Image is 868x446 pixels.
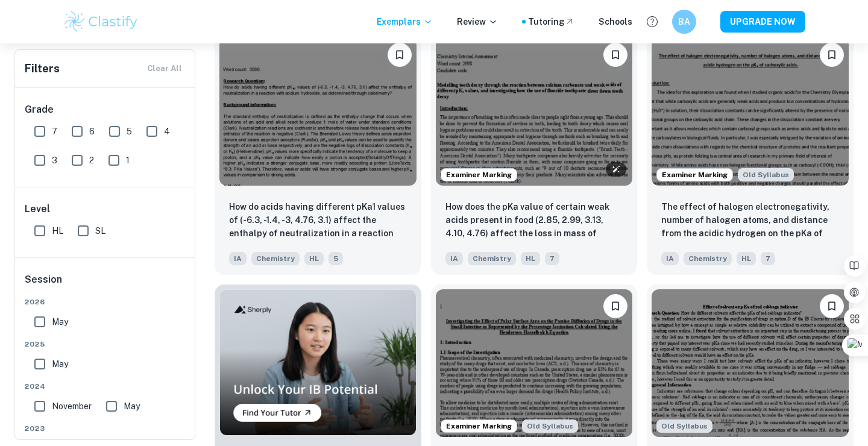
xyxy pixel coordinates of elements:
[445,200,623,241] p: How does the pKa value of certain weak acids present in food (2.85, 2.99, 3.13, 4.10, 4.76) affec...
[684,252,732,265] span: Chemistry
[656,419,712,433] div: Starting from the May 2025 session, the Chemistry IA requirements have changed. It's OK to refer ...
[52,315,68,328] span: May
[52,224,63,237] span: HL
[661,252,679,265] span: IA
[603,43,627,67] button: Bookmark
[468,252,516,265] span: Chemistry
[25,202,186,216] h6: Level
[219,289,417,436] img: Thumbnail
[436,289,633,437] img: Chemistry IA example thumbnail: Investigating the Effect of Polar Surfac
[441,421,517,432] span: Examiner Marking
[329,252,343,265] span: 5
[377,15,433,28] p: Exemplars
[761,252,775,265] span: 7
[63,10,139,34] img: Clastify logo
[52,357,68,371] span: May
[522,419,578,433] div: Starting from the May 2025 session, the Chemistry IA requirements have changed. It's OK to refer ...
[656,419,712,433] span: Old Syllabus
[672,10,696,34] button: BA
[737,252,756,265] span: HL
[820,43,844,67] button: Bookmark
[820,294,844,318] button: Bookmark
[25,423,186,434] span: 2023
[720,11,805,33] button: UPGRADE NOW
[89,125,95,138] span: 6
[25,297,186,307] span: 2026
[25,60,60,77] h6: Filters
[95,224,105,237] span: SL
[25,381,186,392] span: 2024
[431,33,638,275] a: Examiner MarkingBookmarkHow does the pKa value of certain weak acids present in food (2.85, 2.99,...
[219,38,417,186] img: Chemistry IA example thumbnail: How do acids having different pKa1 value
[652,289,849,437] img: Chemistry IA example thumbnail: How do different solvents affect the pKa
[215,33,421,275] a: BookmarkHow do acids having different pKa1 values of (-6.3, -1.4, -3, 4.76, 3.1) affect the entha...
[521,252,540,265] span: HL
[528,15,574,28] a: Tutoring
[599,15,632,28] a: Schools
[52,125,57,138] span: 7
[445,252,463,265] span: IA
[642,11,662,32] button: Help and Feedback
[164,125,170,138] span: 4
[603,294,627,318] button: Bookmark
[251,252,300,265] span: Chemistry
[25,102,186,117] h6: Grade
[304,252,324,265] span: HL
[25,339,186,350] span: 2025
[661,200,839,241] p: The effect of halogen electronegativity, number of halogen atoms, and distance from the acidic hy...
[545,252,559,265] span: 7
[52,400,92,413] span: November
[738,168,794,181] div: Starting from the May 2025 session, the Chemistry IA requirements have changed. It's OK to refer ...
[457,15,498,28] p: Review
[652,38,849,186] img: Chemistry IA example thumbnail: The effect of halogen electronegativity,
[657,169,732,180] span: Examiner Marking
[126,154,130,167] span: 1
[647,33,854,275] a: Examiner MarkingStarting from the May 2025 session, the Chemistry IA requirements have changed. I...
[124,400,140,413] span: May
[678,15,691,28] h6: BA
[52,154,57,167] span: 3
[25,272,186,297] h6: Session
[522,419,578,433] span: Old Syllabus
[436,38,633,186] img: Chemistry IA example thumbnail: How does the pKa value of certain weak a
[388,43,412,67] button: Bookmark
[229,252,247,265] span: IA
[738,168,794,181] span: Old Syllabus
[229,200,407,241] p: How do acids having different pKa1 values of (-6.3, -1.4, -3, 4.76, 3.1) affect the enthalpy of n...
[89,154,94,167] span: 2
[441,169,517,180] span: Examiner Marking
[127,125,132,138] span: 5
